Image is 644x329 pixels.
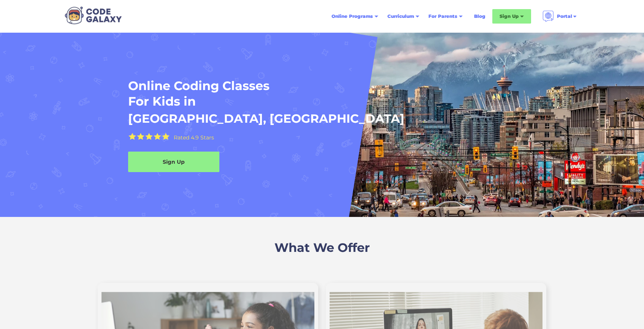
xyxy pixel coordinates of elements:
img: Yellow Star - the Code Galaxy [162,133,170,140]
div: Portal [538,8,582,25]
h1: Online Coding Classes For Kids in [128,78,457,109]
img: Yellow Star - the Code Galaxy [145,133,153,140]
img: Yellow Star - the Code Galaxy [128,133,136,140]
h1: [GEOGRAPHIC_DATA], [GEOGRAPHIC_DATA] [128,111,404,127]
div: Curriculum [387,13,414,20]
a: Blog [470,9,490,23]
div: Rated 4.9 Stars [174,135,214,140]
div: Online Programs [332,13,373,20]
div: For Parents [424,9,467,23]
div: Curriculum [383,9,424,23]
a: Sign Up [128,152,219,172]
div: Sign Up [128,158,219,166]
div: Sign Up [500,13,519,20]
div: Sign Up [492,9,531,24]
div: Portal [557,13,572,20]
div: For Parents [428,13,457,20]
img: Yellow Star - the Code Galaxy [137,133,144,140]
img: Yellow Star - the Code Galaxy [154,133,161,140]
div: Online Programs [327,9,383,23]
